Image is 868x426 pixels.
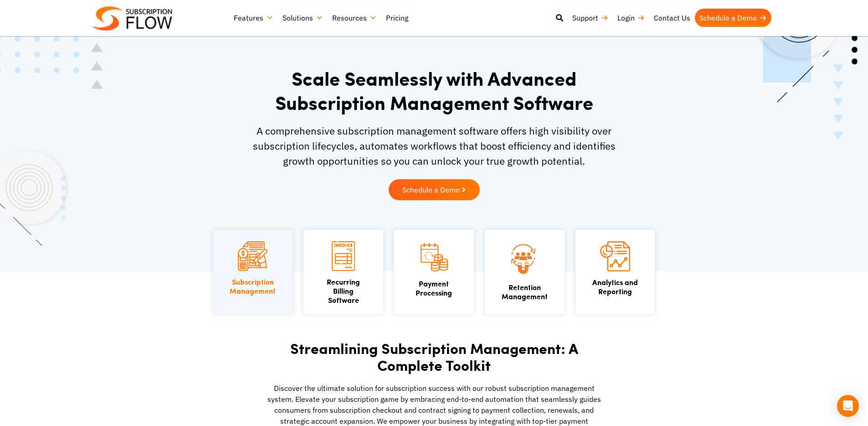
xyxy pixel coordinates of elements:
[592,277,638,296] a: Analytics andReporting
[498,241,551,276] img: Retention Management icon
[600,241,630,271] img: Analytics and Reporting icon
[568,9,613,27] a: Support
[327,276,360,305] a: Recurring Billing Software
[230,276,276,296] a: SubscriptionManagement
[238,241,267,271] img: Subscription Management icon
[389,179,480,200] a: Schedule a Demo
[245,66,623,114] h1: Scale Seamlessly with Advanced Subscription Management Software
[245,123,623,168] p: A comprehensive subscription management software offers high visibility over subscription lifecyc...
[837,395,859,417] div: Open Intercom Messenger
[649,9,695,27] a: Contact Us
[328,9,381,27] a: Resources
[416,278,452,298] a: PaymentProcessing
[419,241,449,273] img: Payment Processing icon
[502,282,548,301] a: Retention Management
[613,9,649,27] a: Login
[332,241,355,271] img: Recurring Billing Software icon
[229,9,278,27] a: Features
[402,186,460,193] span: Schedule a Demo
[381,9,413,27] a: Pricing
[266,340,603,374] h2: Streamlining Subscription Management: A Complete Toolkit
[695,9,771,27] a: Schedule a Demo
[92,6,172,31] img: Subscriptionflow
[278,9,328,27] a: Solutions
